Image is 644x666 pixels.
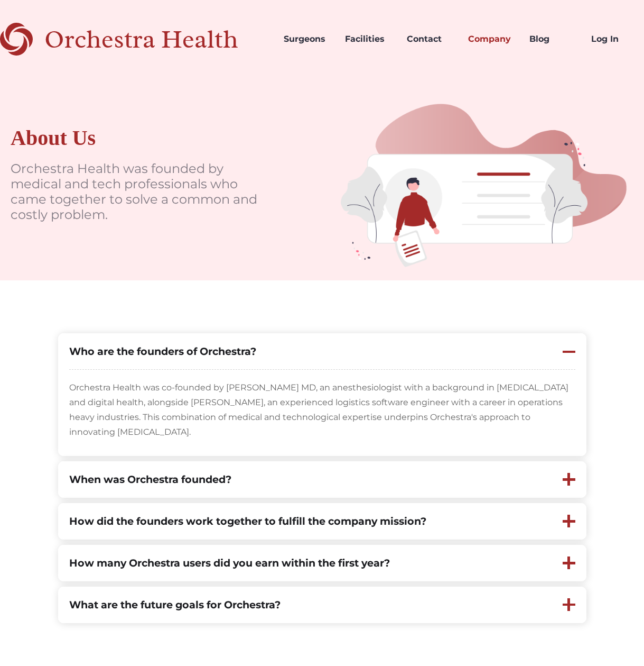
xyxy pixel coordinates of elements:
[398,21,460,57] a: Contact
[460,21,521,57] a: Company
[275,21,337,57] a: Surgeons
[337,21,398,57] a: Facilities
[69,380,576,440] p: Orchestra Health was co-founded by [PERSON_NAME] MD, an anesthesiologist with a background in [ME...
[69,556,390,569] strong: How many Orchestra users did you earn within the first year?
[11,125,96,151] div: About Us
[11,161,269,222] p: Orchestra Health was founded by medical and tech professionals who came together to solve a commo...
[69,473,231,486] strong: When was Orchestra founded?
[69,598,281,611] strong: What are the future goals for Orchestra?
[44,29,275,50] div: Orchestra Health
[521,21,582,57] a: Blog
[583,21,644,57] a: Log In
[322,78,644,280] img: doctors
[69,515,426,527] strong: How did the founders work together to fulfill the company mission?
[69,345,256,358] strong: Who are the founders of Orchestra?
